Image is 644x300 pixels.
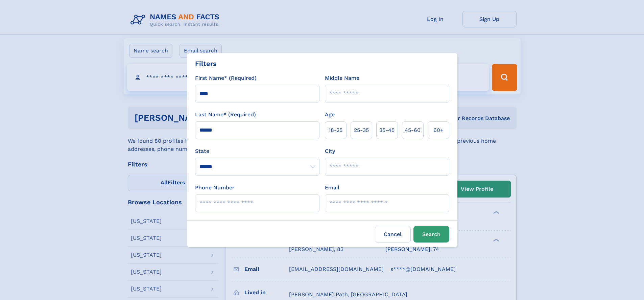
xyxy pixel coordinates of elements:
label: First Name* (Required) [195,74,257,82]
span: 60+ [433,126,444,134]
label: Last Name* (Required) [195,111,256,119]
span: 45‑60 [405,126,421,134]
span: 35‑45 [379,126,395,134]
label: Age [325,111,335,119]
label: Cancel [375,226,411,243]
span: 18‑25 [329,126,342,134]
span: 25‑35 [354,126,369,134]
label: Phone Number [195,184,235,192]
label: State [195,147,319,155]
button: Search [413,226,449,243]
label: Email [325,184,339,192]
label: City [325,147,335,155]
label: Middle Name [325,74,359,82]
div: Filters [195,59,217,69]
